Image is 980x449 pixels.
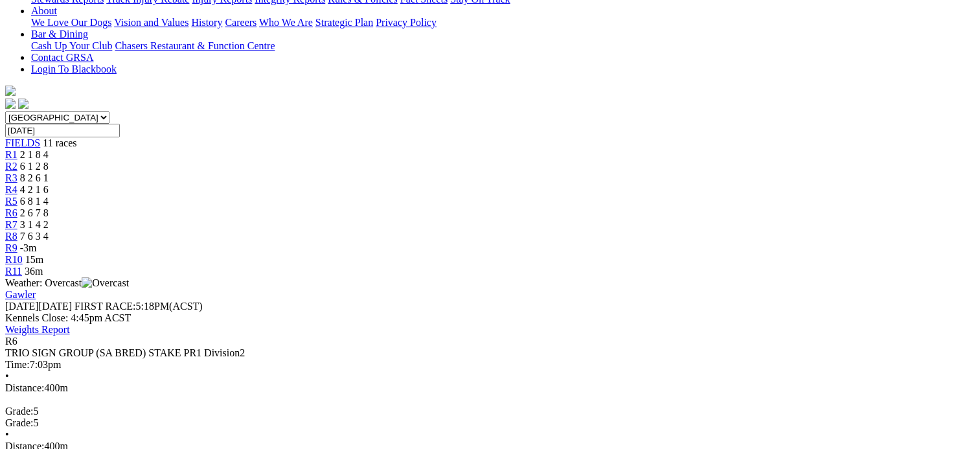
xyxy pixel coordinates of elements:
img: logo-grsa-white.png [5,86,16,96]
span: 36m [25,266,43,277]
a: About [31,5,57,16]
div: 7:03pm [5,359,975,371]
img: twitter.svg [18,98,28,109]
span: R6 [5,336,17,347]
div: 5 [5,406,975,417]
span: 6 1 2 8 [20,161,49,172]
a: R4 [5,184,17,195]
img: facebook.svg [5,98,16,109]
div: TRIO SIGN GROUP (SA BRED) STAKE PR1 Division2 [5,347,975,359]
span: 4 2 1 6 [20,184,49,195]
a: Vision and Values [114,17,188,28]
div: Bar & Dining [31,40,975,52]
a: Bar & Dining [31,29,88,40]
div: 5 [5,417,975,429]
span: Distance: [5,382,44,393]
a: Cash Up Your Club [31,40,112,51]
a: R1 [5,149,17,160]
a: R9 [5,242,17,253]
span: 6 8 1 4 [20,196,49,207]
a: Gawler [5,289,36,300]
input: Select date [5,124,120,137]
a: R10 [5,254,23,265]
a: R8 [5,231,17,242]
span: FIRST RACE: [74,301,135,312]
a: Privacy Policy [376,17,437,28]
span: -3m [20,242,37,253]
span: Grade: [5,417,34,428]
a: R2 [5,161,17,172]
a: Who We Are [259,17,313,28]
div: 400m [5,382,975,394]
a: We Love Our Dogs [31,17,111,28]
a: R7 [5,219,17,230]
span: 2 1 8 4 [20,149,49,160]
span: 3 1 4 2 [20,219,49,230]
span: Time: [5,359,30,370]
a: R6 [5,207,17,218]
span: 8 2 6 1 [20,172,49,183]
a: Login To Blackbook [31,63,117,75]
span: • [5,371,9,382]
a: Contact GRSA [31,52,93,63]
span: 11 races [43,137,76,148]
a: R5 [5,196,17,207]
a: History [191,17,222,28]
span: Grade: [5,406,34,417]
a: Careers [225,17,256,28]
a: Weights Report [5,324,70,335]
a: R3 [5,172,17,183]
span: • [5,429,9,440]
span: [DATE] [5,301,72,312]
a: R11 [5,266,22,277]
div: About [31,17,975,29]
div: Kennels Close: 4:45pm ACST [5,312,975,324]
span: 2 6 7 8 [20,207,49,218]
span: 7 6 3 4 [20,231,49,242]
a: Strategic Plan [315,17,373,28]
a: FIELDS [5,137,40,148]
span: 15m [25,254,43,265]
span: [DATE] [5,301,39,312]
span: 5:18PM(ACST) [74,301,203,312]
a: Chasers Restaurant & Function Centre [115,40,275,51]
img: Overcast [82,277,129,289]
span: Weather: Overcast [5,277,129,288]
